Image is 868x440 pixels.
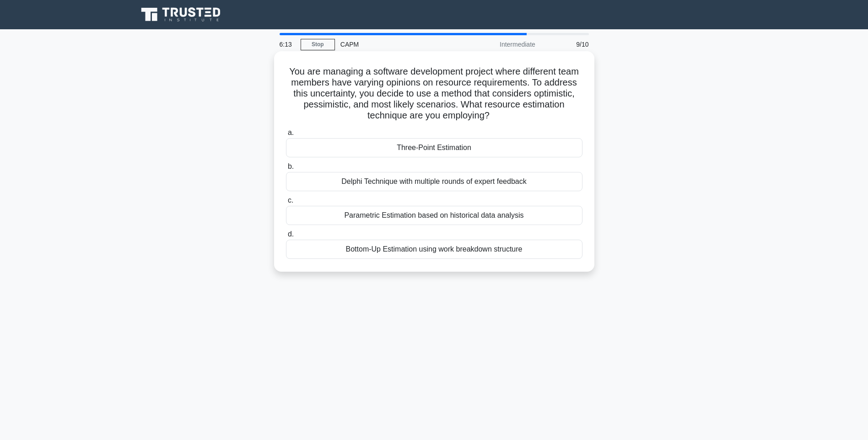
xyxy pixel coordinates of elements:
div: 9/10 [541,35,594,54]
div: Three-Point Estimation [286,138,582,157]
h5: You are managing a software development project where different team members have varying opinion... [285,66,583,122]
div: 6:13 [274,35,301,54]
span: b. [288,162,294,170]
a: Stop [301,39,335,50]
div: Delphi Technique with multiple rounds of expert feedback [286,172,582,191]
div: Intermediate [461,35,541,54]
div: Parametric Estimation based on historical data analysis [286,206,582,225]
div: CAPM [335,35,461,54]
span: c. [288,196,293,204]
span: d. [288,230,294,238]
span: a. [288,129,294,136]
div: Bottom-Up Estimation using work breakdown structure [286,240,582,259]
